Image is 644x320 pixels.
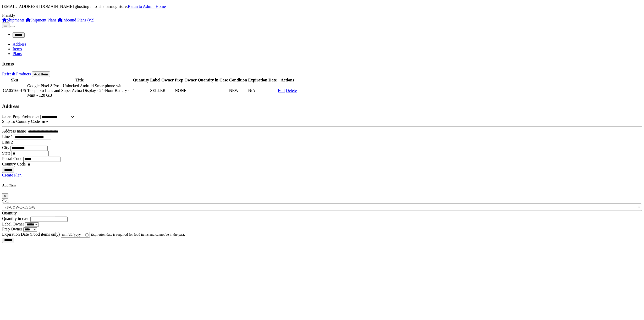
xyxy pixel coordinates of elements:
label: City [2,145,9,150]
button: Close [2,193,8,199]
label: Address name [2,129,26,133]
a: Refresh Products [2,72,31,76]
button: Toggle navigation [10,26,15,27]
label: Postal Code [2,156,22,161]
td: SELLER [150,83,174,98]
label: Country Code [2,162,26,166]
small: Expiration date is required for food items and cannot be in the past. [91,233,185,236]
label: Quantity [2,211,17,215]
a: Create Plan [2,173,21,177]
th: Quantity in Case [197,78,228,83]
a: Plans [13,51,22,56]
a: Items [13,47,22,51]
label: Label Prep Preference [2,114,39,119]
td: 1 [133,83,149,98]
label: Label Owner [2,222,24,226]
span: × [4,194,6,198]
a: Inbound Plans (v2) [58,18,95,22]
th: Sku [3,78,26,83]
td: Google Pixel 8 Pro - Unlocked Android Smartphone with Telephoto Lens and Super Actua Display - 24... [27,83,132,98]
a: Address [13,42,26,46]
td: NONE [174,83,197,98]
label: Quantity in case [2,216,29,221]
a: Delete [286,88,297,93]
a: Retun to Admin Home [128,4,166,9]
h5: Add Item [2,183,642,187]
p: [EMAIL_ADDRESS][DOMAIN_NAME] ghosting into The farmug store. [2,4,642,9]
th: Actions [278,78,297,83]
h3: Items [2,61,642,67]
span: Pro Sanitize Hand Sanitizer, 8 oz Bottles, 1 Carton, 12 bottles each Carton [2,204,642,211]
label: Expiration Date (Food items only) [2,232,60,236]
h3: Address [2,103,642,109]
th: Prep Owner [174,78,197,83]
label: State [2,151,10,155]
th: Label Owner [150,78,174,83]
td: N/A [248,83,277,98]
a: Shipment Plans [26,18,57,22]
div: Frankly [2,13,642,18]
td: GA05166-US [3,83,26,98]
label: Ship To Country Code [2,119,40,124]
label: Line 2 [2,140,13,144]
a: Shipments [2,18,25,22]
th: Title [27,78,132,83]
th: Quantity [133,78,149,83]
label: Prep Owner [2,227,22,231]
a: Edit [278,88,285,93]
th: Condition [229,78,247,83]
button: Add Item [32,71,50,77]
th: Expiration Date [248,78,277,83]
span: Pro Sanitize Hand Sanitizer, 8 oz Bottles, 1 Carton, 12 bottles each Carton [2,203,642,211]
td: NEW [229,83,247,98]
label: Sku [2,199,9,203]
label: Line 1 [2,134,13,139]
